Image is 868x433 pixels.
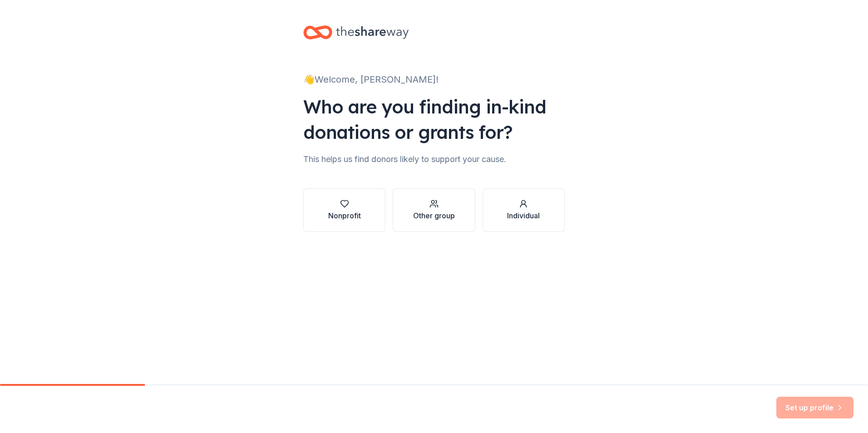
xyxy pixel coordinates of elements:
[413,210,455,221] div: Other group
[328,210,361,221] div: Nonprofit
[483,188,565,232] button: Individual
[303,72,565,87] div: 👋 Welcome, [PERSON_NAME]!
[303,152,565,167] div: This helps us find donors likely to support your cause.
[303,94,565,145] div: Who are you finding in-kind donations or grants for?
[393,188,475,232] button: Other group
[303,188,385,232] button: Nonprofit
[507,210,540,221] div: Individual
